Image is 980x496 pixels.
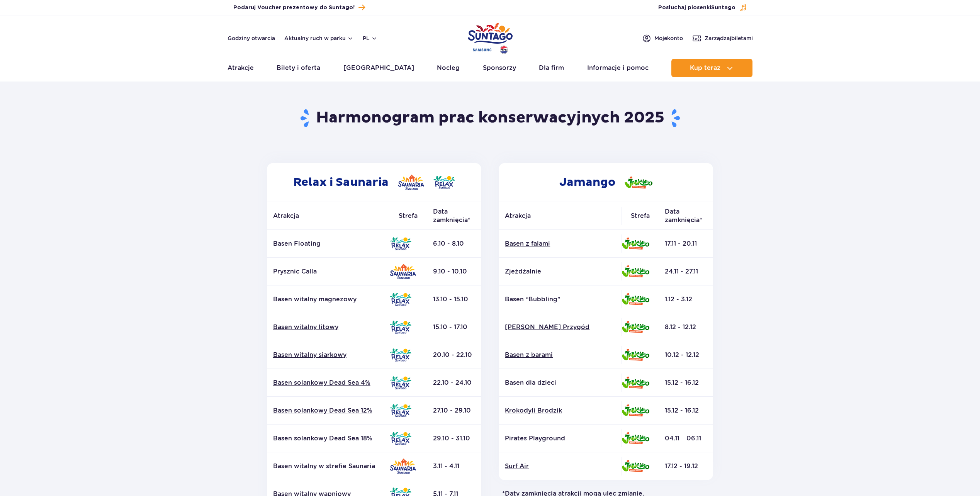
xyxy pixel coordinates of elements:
a: Basen solankowy Dead Sea 4% [273,379,384,387]
a: Basen z barami [505,351,615,359]
a: Basen witalny magnezowy [273,295,384,304]
img: Relax [390,293,411,306]
td: 10.12 - 12.12 [659,341,713,369]
img: Jamango [622,460,649,472]
a: Basen solankowy Dead Sea 18% [273,434,384,443]
a: Prysznic Calla [273,267,384,276]
img: Jamango [622,293,649,305]
button: Kup teraz [671,59,752,77]
td: 15.10 - 17.10 [427,313,481,341]
a: Krokodyli Brodzik [505,406,615,415]
span: Posłuchaj piosenki [658,4,735,12]
th: Strefa [622,202,659,230]
td: 20.10 - 22.10 [427,341,481,369]
a: Zjeżdżalnie [505,267,615,276]
td: 17.12 - 19.12 [659,452,713,480]
td: 3.11 - 4.11 [427,452,481,480]
img: Relax [390,321,411,334]
p: Basen witalny w strefie Saunaria [273,462,384,471]
a: Godziny otwarcia [228,34,275,42]
img: Saunaria [390,459,416,474]
img: Relax [390,348,411,362]
img: Relax [390,376,411,389]
span: Podaruj Voucher prezentowy do Suntago! [233,4,355,12]
img: Relax [390,432,411,445]
a: Basen z falami [505,240,615,248]
h2: Relax i Saunaria [267,163,481,202]
img: Jamango [622,432,649,444]
img: Jamango [622,349,649,361]
th: Data zamknięcia* [659,202,713,230]
a: Podaruj Voucher prezentowy do Suntago! [233,2,365,13]
a: Surf Air [505,462,615,471]
a: Pirates Playground [505,434,615,443]
a: Zarządzajbiletami [692,34,753,43]
button: Posłuchaj piosenkiSuntago [658,4,747,12]
span: Moje konto [654,34,683,42]
td: 9.10 - 10.10 [427,258,481,285]
a: Sponsorzy [483,59,516,77]
a: Basen witalny siarkowy [273,351,384,359]
a: Basen solankowy Dead Sea 12% [273,406,384,415]
a: Bilety i oferta [277,59,320,77]
a: Park of Poland [468,19,513,55]
span: Zarządzaj biletami [705,34,753,42]
img: Relax [433,176,455,189]
img: Jamango [622,265,649,277]
a: Nocleg [437,59,460,77]
td: 22.10 - 24.10 [427,369,481,397]
th: Atrakcja [499,202,622,230]
img: Jamango [622,404,649,416]
a: [GEOGRAPHIC_DATA] [343,59,414,77]
td: 17.11 - 20.11 [659,230,713,258]
h1: Harmonogram prac konserwacyjnych 2025 [264,108,716,128]
p: Basen Floating [273,240,384,248]
img: Saunaria [390,264,416,279]
img: Jamango [622,321,649,333]
td: 24.11 - 27.11 [659,258,713,285]
p: Basen dla dzieci [505,379,615,387]
td: 6.10 - 8.10 [427,230,481,258]
td: 15.12 - 16.12 [659,369,713,397]
img: Saunaria [398,175,424,190]
button: pl [363,34,377,42]
td: 8.12 - 12.12 [659,313,713,341]
td: 27.10 - 29.10 [427,397,481,425]
span: Kup teraz [690,65,720,71]
th: Data zamknięcia* [427,202,481,230]
td: 04.11 – 06.11 [659,425,713,452]
img: Jamango [625,177,652,189]
td: 1.12 - 3.12 [659,285,713,313]
a: Basen witalny litowy [273,323,384,331]
h2: Jamango [499,163,713,202]
img: Relax [390,404,411,417]
a: [PERSON_NAME] Przygód [505,323,615,331]
td: 13.10 - 15.10 [427,285,481,313]
td: 15.12 - 16.12 [659,397,713,425]
th: Atrakcja [267,202,390,230]
a: Basen “Bubbling” [505,295,615,304]
img: Jamango [622,377,649,389]
td: 29.10 - 31.10 [427,425,481,452]
a: Informacje i pomoc [587,59,649,77]
a: Dla firm [539,59,564,77]
img: Relax [390,237,411,250]
a: Atrakcje [228,59,254,77]
th: Strefa [390,202,427,230]
a: Mojekonto [642,34,683,43]
img: Jamango [622,238,649,250]
span: Suntago [711,5,735,10]
button: Aktualny ruch w parku [284,35,353,41]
